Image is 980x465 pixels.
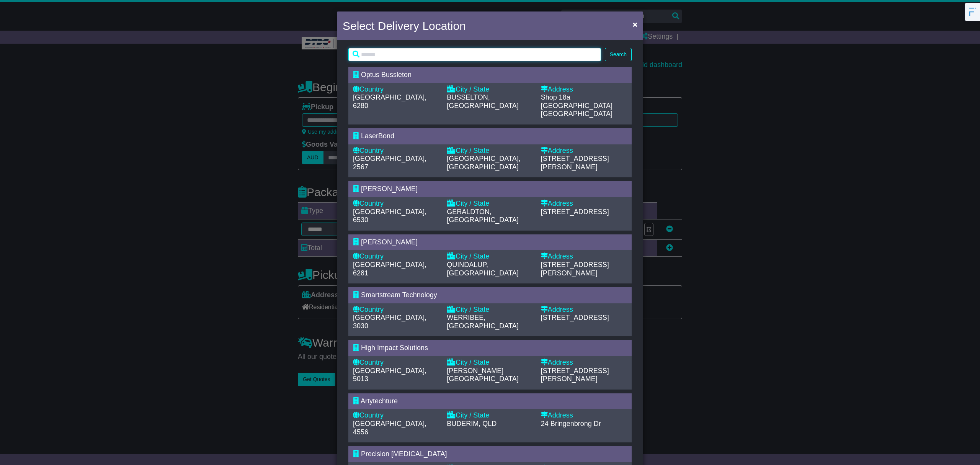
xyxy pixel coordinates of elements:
[541,93,612,110] span: Shop 18a [GEOGRAPHIC_DATA]
[447,252,533,261] div: City / State
[361,71,412,79] span: Optus Bussleton
[361,132,394,140] span: LaserBond
[541,147,627,155] div: Address
[361,291,437,299] span: Smartstream Technology
[353,85,439,94] div: Country
[353,252,439,261] div: Country
[633,20,637,29] span: ×
[353,367,426,383] span: [GEOGRAPHIC_DATA], 5013
[629,16,641,32] button: Close
[541,261,609,277] span: [STREET_ADDRESS][PERSON_NAME]
[447,306,533,314] div: City / State
[541,411,627,420] div: Address
[541,200,627,208] div: Address
[447,261,518,277] span: QUINDALUP, [GEOGRAPHIC_DATA]
[353,306,439,314] div: Country
[541,420,601,427] span: 24 Bringenbrong Dr
[447,155,520,171] span: [GEOGRAPHIC_DATA], [GEOGRAPHIC_DATA]
[447,200,533,208] div: City / State
[447,359,533,367] div: City / State
[605,48,632,61] button: Search
[353,411,439,420] div: Country
[447,85,533,94] div: City / State
[447,93,518,110] span: BUSSELTON, [GEOGRAPHIC_DATA]
[361,344,428,352] span: High Impact Solutions
[361,238,418,246] span: [PERSON_NAME]
[447,367,518,383] span: [PERSON_NAME][GEOGRAPHIC_DATA]
[541,306,627,314] div: Address
[353,359,439,367] div: Country
[353,155,426,171] span: [GEOGRAPHIC_DATA], 2567
[361,185,418,193] span: [PERSON_NAME]
[361,450,447,458] span: Precision [MEDICAL_DATA]
[541,110,612,118] span: [GEOGRAPHIC_DATA]
[447,420,497,427] span: BUDERIM, QLD
[541,359,627,367] div: Address
[353,261,426,277] span: [GEOGRAPHIC_DATA], 6281
[541,314,609,321] span: [STREET_ADDRESS]
[343,17,466,34] h4: Select Delivery Location
[353,420,426,436] span: [GEOGRAPHIC_DATA], 4556
[447,147,533,155] div: City / State
[541,252,627,261] div: Address
[447,314,518,330] span: WERRIBEE, [GEOGRAPHIC_DATA]
[353,208,426,224] span: [GEOGRAPHIC_DATA], 6530
[361,397,398,405] span: Artytechture
[541,367,609,383] span: [STREET_ADDRESS][PERSON_NAME]
[353,93,426,110] span: [GEOGRAPHIC_DATA], 6280
[353,147,439,155] div: Country
[447,208,518,224] span: GERALDTON, [GEOGRAPHIC_DATA]
[353,200,439,208] div: Country
[541,155,609,171] span: [STREET_ADDRESS][PERSON_NAME]
[353,314,426,330] span: [GEOGRAPHIC_DATA], 3030
[447,411,533,420] div: City / State
[541,208,609,216] span: [STREET_ADDRESS]
[541,85,627,94] div: Address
